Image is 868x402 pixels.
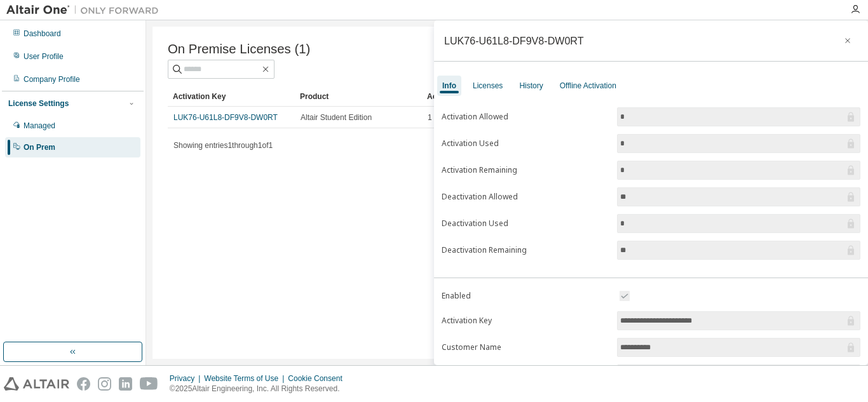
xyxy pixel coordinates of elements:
[24,51,64,62] div: User Profile
[173,113,278,122] a: LUK76-U61L8-DF9V8-DW0RT
[442,81,456,91] div: Info
[428,112,432,123] span: 1
[4,377,69,391] img: altair_logo.svg
[8,98,69,109] div: License Settings
[442,291,609,301] label: Enabled
[442,245,609,255] label: Deactivation Remaining
[6,4,165,17] img: Altair One
[173,141,273,150] span: Showing entries 1 through 1 of 1
[444,36,584,46] div: LUK76-U61L8-DF9V8-DW0RT
[442,342,609,352] label: Customer Name
[300,86,417,107] div: Product
[168,42,310,57] span: On Premise Licenses (1)
[519,81,543,91] div: History
[173,86,290,107] div: Activation Key
[170,384,350,394] p: © 2025 Altair Engineering, Inc. All Rights Reserved.
[170,373,204,384] div: Privacy
[288,373,349,384] div: Cookie Consent
[442,112,609,122] label: Activation Allowed
[98,377,111,391] img: instagram.svg
[442,218,609,229] label: Deactivation Used
[24,121,55,131] div: Managed
[442,138,609,149] label: Activation Used
[560,81,616,91] div: Offline Activation
[24,74,80,84] div: Company Profile
[301,112,372,123] span: Altair Student Edition
[119,377,132,391] img: linkedin.svg
[140,377,158,391] img: youtube.svg
[473,81,503,91] div: Licenses
[77,377,90,391] img: facebook.svg
[24,29,61,39] div: Dashboard
[427,86,544,107] div: Activation Allowed
[24,142,55,152] div: On Prem
[442,165,609,175] label: Activation Remaining
[442,316,609,326] label: Activation Key
[442,192,609,202] label: Deactivation Allowed
[204,373,288,384] div: Website Terms of Use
